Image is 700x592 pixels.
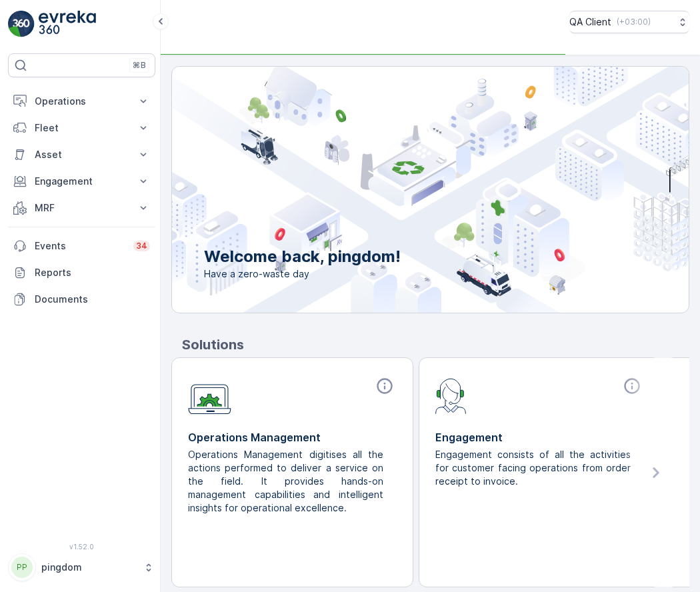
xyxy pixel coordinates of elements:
img: logo_light-DOdMpM7g.png [39,11,96,37]
p: Engagement [435,429,644,445]
p: Solutions [182,335,689,355]
a: Documents [8,286,155,313]
p: 34 [136,241,147,251]
p: Engagement consists of all the activities for customer facing operations from order receipt to in... [435,448,633,488]
p: QA Client [569,15,611,29]
button: PPpingdom [8,553,155,581]
img: module-icon [435,377,467,414]
button: Engagement [8,168,155,195]
p: Operations [35,95,129,108]
p: ⌘B [133,60,146,71]
button: QA Client(+03:00) [569,11,689,33]
div: PP [11,557,33,578]
p: Events [35,239,125,253]
p: Operations Management digitises all the actions performed to deliver a service on the field. It p... [188,448,386,515]
img: module-icon [188,377,231,415]
span: Have a zero-waste day [204,267,401,281]
p: Reports [35,266,150,279]
button: Asset [8,141,155,168]
p: ( +03:00 ) [617,17,651,27]
p: Operations Management [188,429,397,445]
p: Welcome back, pingdom! [204,246,401,267]
img: logo [8,11,35,37]
p: Documents [35,293,150,306]
p: pingdom [41,561,137,574]
span: v 1.52.0 [8,543,155,551]
button: Fleet [8,115,155,141]
p: Asset [35,148,129,161]
p: MRF [35,201,129,215]
p: Engagement [35,175,129,188]
a: Events34 [8,233,155,259]
img: city illustration [112,67,689,313]
a: Reports [8,259,155,286]
p: Fleet [35,121,129,135]
button: Operations [8,88,155,115]
button: MRF [8,195,155,221]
